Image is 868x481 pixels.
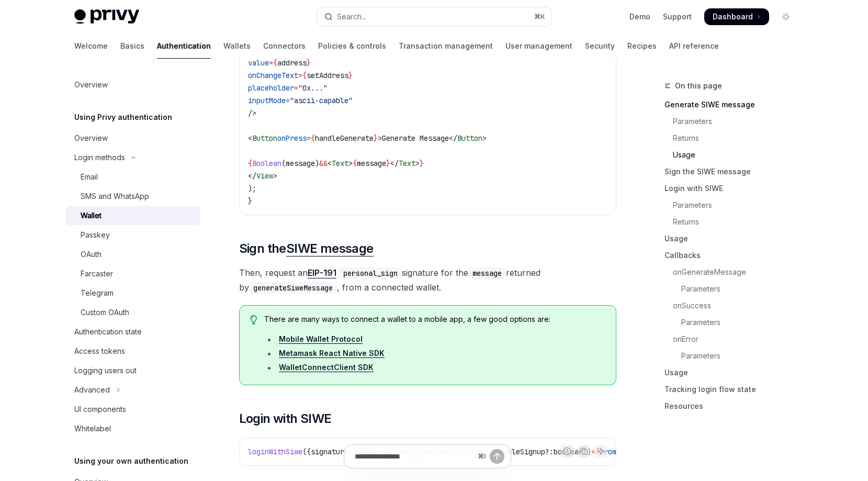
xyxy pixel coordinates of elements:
span: </ [449,133,457,143]
div: Overview [74,79,108,91]
div: UI components [74,403,126,416]
div: Passkey [81,229,110,241]
span: Dashboard [713,12,753,22]
span: onPress [277,133,307,143]
a: onSuccess [664,297,803,314]
a: Recipes [627,33,657,59]
div: Authentication state [74,326,142,338]
a: Whitelabel [66,419,200,438]
a: Callbacks [664,247,803,264]
span: placeholder [248,83,294,93]
svg: Tip [250,315,257,325]
span: < [248,133,252,143]
a: Authentication [157,33,211,59]
a: SMS and WhatsApp [66,187,200,206]
span: ( [281,159,286,168]
a: Parameters [664,281,803,297]
a: Telegram [66,284,200,303]
button: Toggle Login methods section [66,148,200,167]
span: Text [399,159,415,168]
span: < [328,159,332,168]
a: Connectors [263,33,306,59]
a: OAuth [66,245,200,264]
span: { [302,71,307,80]
div: Telegram [81,287,114,299]
a: Logging users out [66,361,200,380]
span: > [415,159,420,168]
span: > [378,133,382,143]
div: Whitelabel [74,422,111,435]
a: onGenerateMessage [664,264,803,281]
span: Text [332,159,348,168]
a: Access tokens [66,342,200,361]
code: personal_sign [339,267,402,279]
a: Authentication state [66,322,200,341]
input: Ask a question... [355,445,474,468]
span: > [348,159,353,168]
span: There are many ways to connect a wallet to a mobile app, a few good options are: [264,314,605,325]
div: Login methods [74,151,125,164]
div: Email [81,171,98,183]
span: ⌘ K [534,13,545,21]
code: message [468,267,506,279]
span: = [298,71,302,80]
a: UI components [66,400,200,419]
h5: Using your own authentication [74,455,188,467]
div: Advanced [74,384,110,396]
a: Farcaster [66,264,200,283]
span: ); [248,184,256,193]
a: Parameters [664,197,803,214]
a: Login with SIWE [664,180,803,197]
a: Sign the SIWE message [664,163,803,180]
button: Toggle dark mode [777,8,794,25]
a: Parameters [664,348,803,364]
a: Transaction management [399,33,493,59]
span: { [248,159,252,168]
span: </ [248,171,256,181]
a: Wallets [223,33,251,59]
a: Policies & controls [318,33,386,59]
span: onChangeText [248,71,298,80]
span: Boolean [252,159,281,168]
a: Usage [664,147,803,163]
span: > [273,171,277,181]
div: Search... [337,10,366,23]
div: Wallet [81,209,102,222]
a: Security [585,33,615,59]
span: } [307,58,311,68]
a: WalletConnectClient SDK [279,363,374,372]
span: View [256,171,273,181]
span: address [277,58,307,68]
button: Toggle Advanced section [66,381,200,399]
h5: Using Privy authentication [74,111,172,124]
a: Returns [664,130,803,147]
a: Support [663,12,692,22]
div: OAuth [81,248,102,261]
a: Custom OAuth [66,303,200,322]
span: /> [248,108,256,118]
a: Basics [120,33,144,59]
a: Wallet [66,206,200,225]
span: = [294,83,298,93]
span: "0x..." [298,83,328,93]
span: } [374,133,378,143]
span: Button [252,133,277,143]
a: Parameters [664,314,803,331]
div: Overview [74,132,108,144]
div: Farcaster [81,267,113,280]
a: Resources [664,398,803,415]
a: EIP-191 [308,267,336,278]
code: generateSiweMessage [249,282,337,294]
div: Logging users out [74,364,137,377]
span: inputMode [248,96,286,105]
span: Button [457,133,482,143]
div: Access tokens [74,345,125,357]
span: </ [390,159,399,168]
a: Usage [664,230,803,247]
span: } [348,71,353,80]
a: Returns [664,214,803,230]
div: SMS and WhatsApp [81,190,149,203]
a: User management [505,33,572,59]
span: On this page [675,80,722,92]
span: = [269,58,273,68]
